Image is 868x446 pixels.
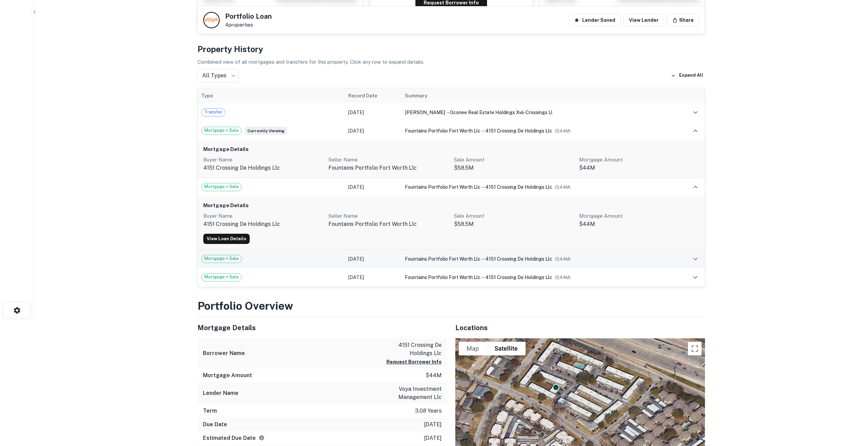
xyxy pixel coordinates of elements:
[555,275,571,280] span: ($ 44M )
[225,22,272,28] p: 4 properties
[202,183,241,190] span: Mortgage + Sale
[405,274,672,281] div: →
[328,220,448,228] p: fountains portfolio fort worth llc
[203,164,323,172] p: 4151 crossing de holdings llc
[345,88,402,103] th: Record Date
[345,250,402,268] td: [DATE]
[202,255,241,262] span: Mortgage + Sale
[426,371,442,380] p: $44m
[203,420,227,429] h6: Due Date
[328,156,448,164] p: Seller Name
[487,342,526,355] button: Show satellite imagery
[380,385,442,401] p: voya investment management llc
[424,434,442,442] p: [DATE]
[259,435,265,441] svg: Estimate is based on a standard schedule for this type of loan.
[424,420,442,429] p: [DATE]
[454,164,574,172] p: $58.5M
[203,220,323,228] p: 4151 crossing de holdings llc
[579,220,699,228] p: $44M
[203,407,217,415] h6: Term
[454,156,574,164] p: Sale Amount
[328,212,448,220] p: Seller Name
[202,109,225,116] span: Transfer
[203,349,245,357] h6: Borrower Name
[197,323,447,333] h5: Mortgage Details
[455,323,705,333] h5: Locations
[485,275,552,280] span: 4151 crossing de holdings llc
[834,370,868,402] iframe: Chat Widget
[405,109,672,116] div: →
[405,110,445,115] span: [PERSON_NAME]
[386,358,442,366] button: Request Borrower Info
[569,14,621,26] button: Lender Saved
[328,164,448,172] p: fountains portfolio fort worth llc
[555,185,571,190] span: ($ 44M )
[197,298,705,314] h3: Portfolio Overview
[669,71,705,81] button: Expand All
[555,257,571,262] span: ($ 44M )
[405,275,481,280] span: fountains portfolio fort worth llc
[555,128,571,134] span: ($ 44M )
[485,184,552,190] span: 4151 crossing de holdings llc
[405,183,672,191] div: →
[203,212,323,220] p: Buyer Name
[203,202,699,210] h6: Mortgage Details
[203,434,265,442] h6: Estimated Due Date
[688,342,702,355] button: Toggle fullscreen view
[579,156,699,164] p: Mortgage Amount
[690,181,701,193] button: expand row
[198,88,345,103] th: Type
[345,122,402,140] td: [DATE]
[405,255,672,263] div: →
[203,234,250,244] a: View Loan Details
[459,342,487,355] button: Show street map
[690,107,701,118] button: expand row
[485,128,552,134] span: 4151 crossing de holdings llc
[485,256,552,262] span: 4151 crossing de holdings llc
[690,253,701,265] button: expand row
[245,127,287,135] span: Currently viewing
[690,125,701,137] button: expand row
[450,110,553,115] span: oconee real estate holdings xvii-crossings ll
[579,212,699,220] p: Mortgage Amount
[345,268,402,287] td: [DATE]
[203,371,252,380] h6: Mortgage Amount
[405,184,481,190] span: fountains portfolio fort worth llc
[197,43,705,55] h4: Property History
[579,164,699,172] p: $44M
[345,103,402,122] td: [DATE]
[202,127,241,134] span: Mortgage + Sale
[197,58,705,66] p: Combined view of all mortgages and transfers for this property. Click any row to expand details.
[203,389,238,397] h6: Lender Name
[225,13,272,20] h5: Portfolio Loan
[203,145,699,153] h6: Mortgage Details
[690,272,701,283] button: expand row
[197,69,238,82] div: All Types
[401,88,675,103] th: Summary
[203,156,323,164] p: Buyer Name
[415,407,442,415] p: 3.08 years
[454,220,574,228] p: $58.5M
[623,14,664,26] a: View Lender
[345,178,402,196] td: [DATE]
[202,274,241,280] span: Mortgage + Sale
[380,341,442,357] p: 4151 crossing de holdings llc
[667,14,699,26] button: Share
[405,256,481,262] span: fountains portfolio fort worth llc
[454,212,574,220] p: Sale Amount
[405,127,672,135] div: →
[405,128,481,134] span: fountains portfolio fort worth llc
